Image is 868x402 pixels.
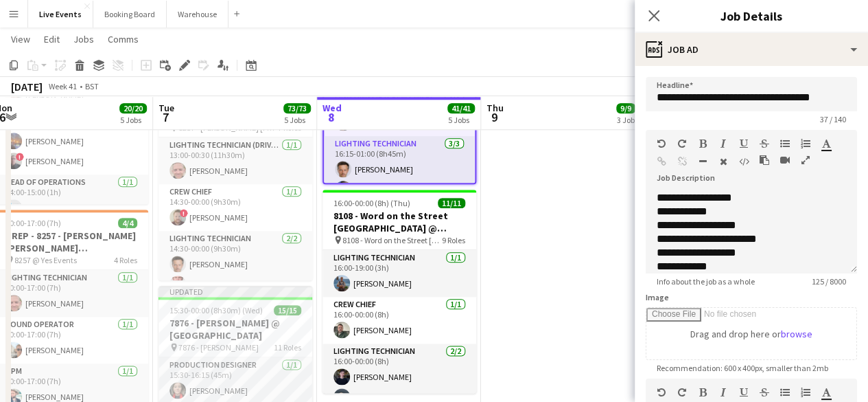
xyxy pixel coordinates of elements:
[114,255,137,265] span: 4 Roles
[739,156,749,167] button: HTML Code
[118,218,137,228] span: 4/4
[322,190,476,393] app-job-card: 16:00-00:00 (8h) (Thu)11/118108 - Word on the Street [GEOGRAPHIC_DATA] @ Banqueting House 8108 - ...
[85,81,99,91] div: BST
[677,387,687,398] button: Redo
[38,30,65,48] a: Edit
[159,77,312,280] app-job-card: 13:00-00:30 (11h30m) (Wed)8/88257 - [PERSON_NAME] [PERSON_NAME] International @ [GEOGRAPHIC_DATA]...
[11,80,43,93] div: [DATE]
[159,286,312,297] div: Updated
[322,102,342,114] span: Wed
[617,115,638,125] div: 3 Jobs
[780,155,790,166] button: Insert video
[646,276,766,287] span: Info about the job as a whole
[73,33,94,45] span: Jobs
[11,33,30,45] span: View
[809,114,857,124] span: 37 / 140
[178,342,259,353] span: 7876 - [PERSON_NAME]
[635,33,868,66] div: Job Ad
[821,138,831,149] button: Text Color
[801,155,810,166] button: Fullscreen
[333,198,410,208] span: 16:00-00:00 (8h) (Thu)
[119,103,147,113] span: 20/20
[801,276,857,287] span: 125 / 8000
[102,30,144,48] a: Comms
[718,387,728,398] button: Italic
[342,235,442,245] span: 8108 - Word on the Street [GEOGRAPHIC_DATA] @ Banqueting House
[438,198,465,208] span: 11/11
[442,235,465,245] span: 9 Roles
[44,33,60,45] span: Edit
[635,7,868,25] h3: Job Details
[16,153,24,161] span: !
[5,218,61,228] span: 10:00-17:00 (7h)
[322,210,476,234] h3: 8108 - Word on the Street [GEOGRAPHIC_DATA] @ Banqueting House
[159,231,312,298] app-card-role: Lighting Technician2/214:30-00:00 (9h30m)[PERSON_NAME][PERSON_NAME]
[760,387,769,398] button: Strikethrough
[159,102,174,114] span: Tue
[760,155,769,166] button: Paste as plain text
[180,209,188,217] span: !
[159,137,312,184] app-card-role: Lighting Technician (Driver)1/113:00-00:30 (11h30m)[PERSON_NAME]
[45,81,80,91] span: Week 41
[28,1,93,27] button: Live Events
[677,138,687,149] button: Redo
[646,363,839,373] span: Recommendation: 600 x 400px, smaller than 2mb
[93,1,167,27] button: Booking Board
[780,138,790,149] button: Unordered List
[120,115,146,125] div: 5 Jobs
[274,305,301,315] span: 15/15
[159,184,312,231] app-card-role: Crew Chief1/114:30-00:00 (9h30m)![PERSON_NAME]
[718,156,728,167] button: Clear Formatting
[5,30,36,48] a: View
[159,317,312,342] h3: 7876 - [PERSON_NAME] @ [GEOGRAPHIC_DATA]
[718,138,728,149] button: Italic
[698,387,707,398] button: Bold
[284,115,310,125] div: 5 Jobs
[739,387,749,398] button: Underline
[169,305,263,315] span: 15:30-00:00 (8h30m) (Wed)
[322,250,476,297] app-card-role: Lighting Technician1/116:00-19:00 (3h)[PERSON_NAME]
[760,138,769,149] button: Strikethrough
[448,115,474,125] div: 5 Jobs
[739,138,749,149] button: Underline
[801,387,810,398] button: Ordered List
[167,1,228,27] button: Warehouse
[698,156,707,167] button: Horizontal Line
[821,387,831,398] button: Text Color
[447,103,475,113] span: 41/41
[780,387,790,398] button: Unordered List
[801,138,810,149] button: Ordered List
[156,109,174,125] span: 7
[68,30,99,48] a: Jobs
[698,138,707,149] button: Bold
[322,297,476,344] app-card-role: Crew Chief1/116:00-00:00 (8h)[PERSON_NAME]
[657,138,666,149] button: Undo
[283,103,311,113] span: 73/73
[324,136,475,223] app-card-role: Lighting Technician3/316:15-01:00 (8h45m)[PERSON_NAME][PERSON_NAME]
[616,103,635,113] span: 9/9
[320,109,342,125] span: 8
[274,342,301,353] span: 11 Roles
[14,255,77,265] span: 8257 @ Yes Events
[657,387,666,398] button: Undo
[486,102,504,114] span: Thu
[108,33,139,45] span: Comms
[484,109,504,125] span: 9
